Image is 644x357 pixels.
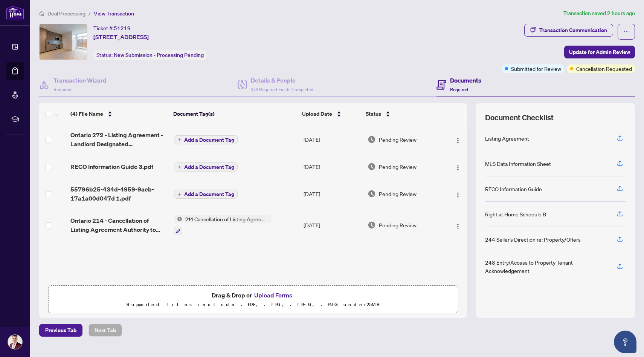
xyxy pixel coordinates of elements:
[252,290,295,300] button: Upload Forms
[93,24,131,32] div: Ticket #:
[174,162,238,172] button: Add a Document Tag
[563,9,635,18] article: Transaction saved 2 hours ago
[8,335,22,349] img: Profile Icon
[212,290,295,300] span: Drag & Drop or
[576,64,632,73] span: Cancellation Requested
[455,138,461,144] img: Logo
[379,135,417,144] span: Pending Review
[251,76,313,85] h4: Details & People
[452,188,464,200] button: Logo
[47,10,85,17] span: Deal Processing
[302,110,332,118] span: Upload Date
[452,219,464,231] button: Logo
[184,164,234,170] span: Add a Document Tag
[614,331,636,353] button: Open asap
[45,324,76,336] span: Previous Tab
[485,210,546,218] div: Right at Home Schedule B
[450,87,468,92] span: Required
[170,103,299,124] th: Document Tag(s)
[174,189,238,199] button: Add a Document Tag
[184,137,234,142] span: Add a Document Tag
[301,155,365,179] td: [DATE]
[40,24,87,60] img: IMG-E12365378_1.jpg
[70,216,168,234] span: Ontario 214 - Cancellation of Listing Agreement Authority to Offer 1.pdf
[299,103,363,124] th: Upload Date
[174,215,182,223] img: Status Icon
[70,130,168,149] span: Ontario 272 - Listing Agreement - Landlord Designated Representation Agreement 1.pdf
[70,162,153,171] span: RECO Information Guide 3.pdf
[368,162,376,171] img: Document Status
[184,192,234,197] span: Add a Document Tag
[368,135,376,144] img: Document Status
[70,185,168,203] span: 55796b25-434d-4959-9aeb-17a1a00d047d 1.pdf
[67,103,171,124] th: (4) File Name
[174,190,238,199] button: Add a Document Tag
[301,209,365,241] td: [DATE]
[524,24,613,37] button: Transaction Communication
[177,192,181,196] span: plus
[174,135,238,145] button: Add a Document Tag
[363,103,442,124] th: Status
[511,64,561,73] span: Submitted for Review
[6,6,24,20] img: logo
[70,110,103,118] span: (4) File Name
[39,11,44,16] span: home
[485,235,581,244] div: 244 Seller’s Direction re: Property/Offers
[301,124,365,155] td: [DATE]
[177,138,181,142] span: plus
[114,25,131,32] span: 51219
[114,52,204,58] span: New Submission - Processing Pending
[450,76,481,85] h4: Documents
[485,185,542,193] div: RECO Information Guide
[379,190,417,198] span: Pending Review
[49,286,458,314] span: Drag & Drop orUpload FormsSupported files include .PDF, .JPG, .JPEG, .PNG under25MB
[455,223,461,229] img: Logo
[89,324,122,337] button: Next Tab
[455,165,461,171] img: Logo
[174,135,238,144] button: Add a Document Tag
[251,87,313,92] span: 3/3 Required Fields Completed
[569,46,630,58] span: Update for Admin Review
[379,221,417,229] span: Pending Review
[624,29,629,34] span: ellipsis
[452,133,464,146] button: Logo
[182,215,272,223] span: 214 Cancellation of Listing Agreement - Authority to Offer for Lease
[53,300,453,309] p: Supported files include .PDF, .JPG, .JPEG, .PNG under 25 MB
[485,258,608,275] div: 248 Entry/Access to Property Tenant Acknowledgement
[485,159,551,168] div: MLS Data Information Sheet
[539,24,607,36] div: Transaction Communication
[94,10,134,17] span: View Transaction
[53,87,72,92] span: Required
[564,46,635,58] button: Update for Admin Review
[368,221,376,229] img: Document Status
[53,76,107,85] h4: Transaction Wizard
[455,192,461,198] img: Logo
[89,9,91,18] li: /
[93,50,207,60] div: Status:
[485,134,529,142] div: Listing Agreement
[93,32,149,41] span: [STREET_ADDRESS]
[177,165,181,169] span: plus
[301,179,365,209] td: [DATE]
[452,161,464,173] button: Logo
[366,110,381,118] span: Status
[174,215,272,235] button: Status Icon214 Cancellation of Listing Agreement - Authority to Offer for Lease
[368,190,376,198] img: Document Status
[485,112,554,123] span: Document Checklist
[379,162,417,171] span: Pending Review
[39,324,82,337] button: Previous Tab
[174,162,238,172] button: Add a Document Tag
